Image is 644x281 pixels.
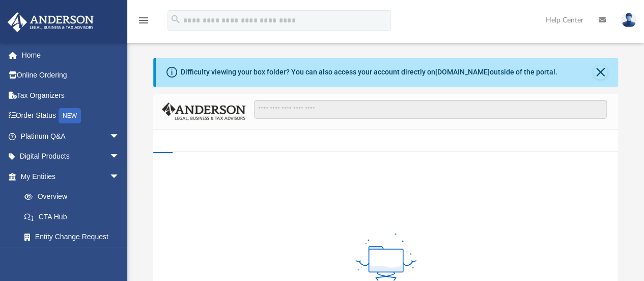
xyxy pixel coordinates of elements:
[14,227,135,247] a: Entity Change Request
[7,65,135,86] a: Online Ordering
[14,207,135,227] a: CTA Hub
[109,166,130,187] span: arrow_drop_down
[7,166,135,187] a: My Entitiesarrow_drop_down
[5,12,97,32] img: Anderson Advisors Platinum Portal
[170,14,181,25] i: search
[109,126,130,147] span: arrow_drop_down
[7,85,135,106] a: Tax Organizers
[137,14,150,27] i: menu
[109,146,130,167] span: arrow_drop_down
[435,68,490,76] a: [DOMAIN_NAME]
[254,100,607,119] input: Search files and folders
[7,146,135,167] a: Digital Productsarrow_drop_down
[137,19,150,27] a: menu
[14,187,135,207] a: Overview
[59,108,81,123] div: NEW
[593,65,607,80] button: Close
[7,126,135,146] a: Platinum Q&Aarrow_drop_down
[621,13,636,28] img: User Pic
[7,45,135,65] a: Home
[181,67,557,78] div: Difficulty viewing your box folder? You can also access your account directly on outside of the p...
[7,106,135,126] a: Order StatusNEW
